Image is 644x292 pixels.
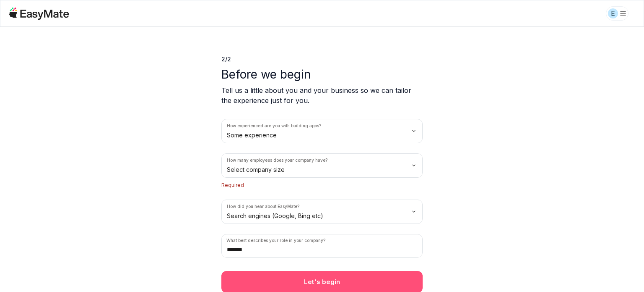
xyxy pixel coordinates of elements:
[227,157,327,163] label: How many employees does your company have?
[221,55,423,63] p: 2 / 2
[221,181,423,189] p: Required
[608,8,618,18] div: E
[227,203,299,210] label: How did you hear about EasyMate?
[221,67,423,82] p: Before we begin
[227,123,321,129] label: How experienced are you with building apps?
[221,85,423,105] p: Tell us a little about you and your business so we can tailor the experience just for you.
